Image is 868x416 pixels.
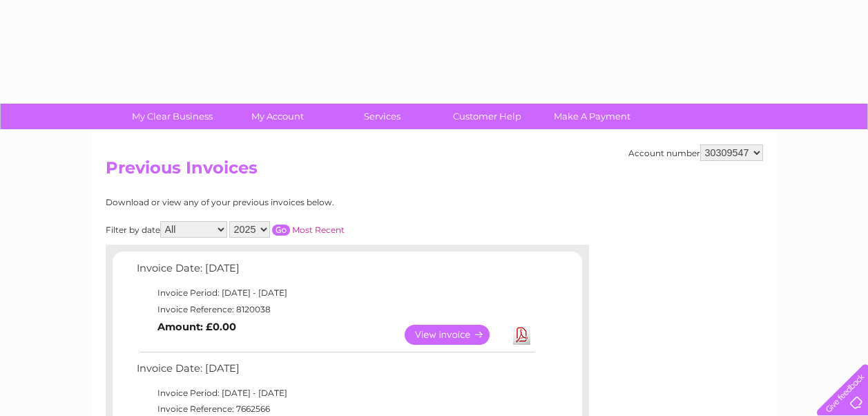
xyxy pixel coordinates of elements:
a: Download [513,325,530,345]
a: Customer Help [430,104,544,129]
a: View [405,325,506,345]
td: Invoice Date: [DATE] [133,359,537,385]
td: Invoice Date: [DATE] [133,259,537,285]
div: Filter by date [106,221,468,238]
a: My Clear Business [115,104,229,129]
h2: Previous Invoices [106,158,763,185]
b: Amount: £0.00 [157,321,236,333]
a: Services [325,104,439,129]
div: Download or view any of your previous invoices below. [106,198,468,207]
a: My Account [220,104,334,129]
a: Make A Payment [535,104,649,129]
a: Most Recent [292,225,345,235]
td: Invoice Period: [DATE] - [DATE] [133,285,537,301]
td: Invoice Period: [DATE] - [DATE] [133,385,537,401]
div: Account number [628,144,763,161]
td: Invoice Reference: 8120038 [133,301,537,318]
